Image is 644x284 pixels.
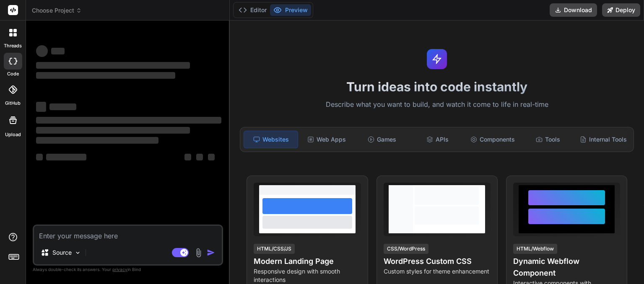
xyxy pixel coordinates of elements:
span: ‌ [36,45,48,57]
button: Deploy [602,3,640,17]
span: ‌ [46,154,86,160]
span: ‌ [36,102,46,112]
p: Responsive design with smooth interactions [254,267,361,284]
div: Tools [521,131,575,148]
span: ‌ [208,154,215,160]
button: Preview [270,4,311,16]
p: Always double-check its answers. Your in Bind [33,266,223,274]
div: Components [466,131,519,148]
span: ‌ [51,48,65,54]
div: Web Apps [300,131,353,148]
label: GitHub [5,100,21,107]
span: ‌ [196,154,203,160]
span: ‌ [36,127,190,134]
img: attachment [194,248,203,258]
label: threads [4,42,22,49]
p: Source [52,248,72,257]
label: code [7,70,19,77]
span: ‌ [36,62,190,69]
img: Pick Models [74,249,81,256]
span: privacy [112,267,127,272]
span: ‌ [184,154,191,160]
div: HTML/CSS/JS [254,244,295,254]
div: Websites [244,131,298,148]
div: Games [355,131,409,148]
div: HTML/Webflow [513,244,557,254]
span: ‌ [49,103,76,110]
h1: Turn ideas into code instantly [235,79,639,94]
div: Internal Tools [576,131,630,148]
img: icon [207,248,215,257]
h4: Modern Landing Page [254,256,361,267]
button: Download [550,3,597,17]
span: ‌ [36,154,43,160]
p: Custom styles for theme enhancement [384,267,491,276]
span: Choose Project [32,6,82,15]
h4: WordPress Custom CSS [384,256,491,267]
div: APIs [410,131,464,148]
div: CSS/WordPress [384,244,428,254]
p: Describe what you want to build, and watch it come to life in real-time [235,99,639,110]
label: Upload [5,131,21,138]
span: ‌ [36,137,158,144]
span: ‌ [36,117,221,124]
h4: Dynamic Webflow Component [513,256,620,279]
button: Editor [235,4,270,16]
span: ‌ [36,72,175,79]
